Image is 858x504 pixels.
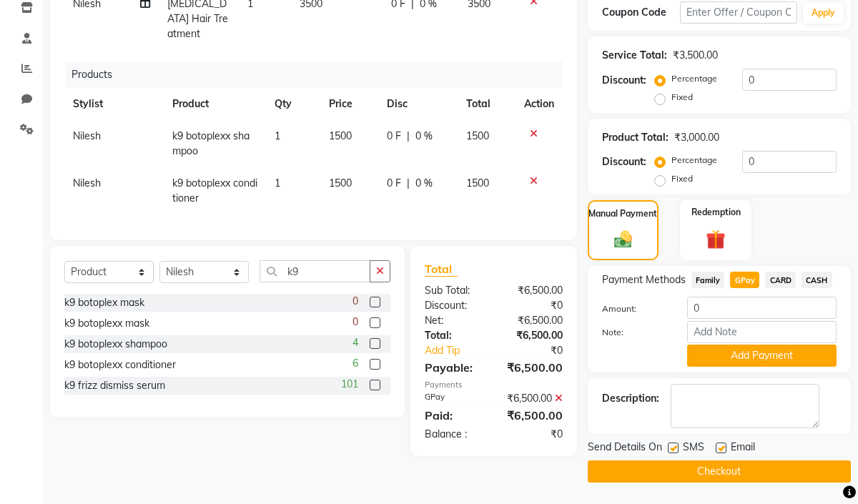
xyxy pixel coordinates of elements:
span: 1 [275,129,280,142]
div: ₹3,500.00 [673,48,718,63]
span: Payment Methods [602,272,686,287]
th: Disc [378,88,458,120]
div: ₹6,500.00 [493,328,573,343]
span: SMS [683,440,704,458]
div: Discount: [414,298,493,313]
input: Enter Offer / Coupon Code [680,1,797,24]
div: Payable: [414,359,493,376]
span: Nilesh [73,129,101,142]
div: ₹6,500.00 [493,359,573,376]
th: Stylist [64,88,164,120]
div: ₹0 [493,298,573,313]
div: Discount: [602,73,646,88]
th: Total [458,88,516,120]
a: Add Tip [414,343,507,358]
span: 0 % [415,129,433,144]
div: Coupon Code [602,5,680,20]
label: Manual Payment [588,207,657,220]
span: 6 [352,356,358,371]
th: Qty [266,88,320,120]
span: Email [731,440,755,458]
label: Fixed [671,91,693,104]
span: k9 botoplexx shampoo [172,129,250,157]
span: 1500 [466,129,489,142]
button: Add Payment [687,345,837,367]
span: 101 [341,377,358,392]
input: Search or Scan [260,260,370,282]
span: | [407,129,410,144]
button: Checkout [588,460,851,483]
span: Total [425,262,458,277]
input: Amount [687,297,837,319]
div: k9 botoplexx conditioner [64,357,176,372]
label: Percentage [671,154,717,167]
div: Product Total: [602,130,669,145]
div: Payments [425,379,563,391]
label: Fixed [671,172,693,185]
div: ₹3,000.00 [674,130,719,145]
div: k9 botoplexx shampoo [64,337,167,352]
input: Add Note [687,321,837,343]
div: ₹6,500.00 [493,313,573,328]
span: 1500 [329,177,352,189]
span: 0 [352,315,358,330]
span: 1500 [329,129,352,142]
span: 1 [275,177,280,189]
span: Send Details On [588,440,662,458]
span: 4 [352,335,358,350]
div: k9 botoplexx mask [64,316,149,331]
div: ₹6,500.00 [493,391,573,406]
span: 1500 [466,177,489,189]
div: Description: [602,391,659,406]
label: Note: [591,326,676,339]
div: ₹0 [493,427,573,442]
div: k9 botoplex mask [64,295,144,310]
div: Paid: [414,407,493,424]
span: Family [691,272,725,288]
div: ₹0 [507,343,573,358]
div: Balance : [414,427,493,442]
span: 0 F [387,176,401,191]
span: 0 % [415,176,433,191]
th: Product [164,88,266,120]
span: CARD [765,272,796,288]
span: 0 F [387,129,401,144]
label: Redemption [691,206,741,219]
label: Amount: [591,302,676,315]
button: Apply [803,2,844,24]
img: _gift.svg [700,227,732,252]
div: ₹6,500.00 [493,407,573,424]
div: Service Total: [602,48,667,63]
span: Nilesh [73,177,101,189]
div: Total: [414,328,493,343]
span: 0 [352,294,358,309]
span: GPay [730,272,759,288]
span: k9 botoplexx conditioner [172,177,257,204]
div: GPay [414,391,493,406]
th: Action [516,88,563,120]
img: _cash.svg [608,229,638,250]
div: Sub Total: [414,283,493,298]
label: Percentage [671,72,717,85]
th: Price [320,88,378,120]
div: Discount: [602,154,646,169]
span: | [407,176,410,191]
span: CASH [802,272,832,288]
div: ₹6,500.00 [493,283,573,298]
div: k9 frizz dismiss serum [64,378,165,393]
div: Products [66,61,573,88]
div: Net: [414,313,493,328]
